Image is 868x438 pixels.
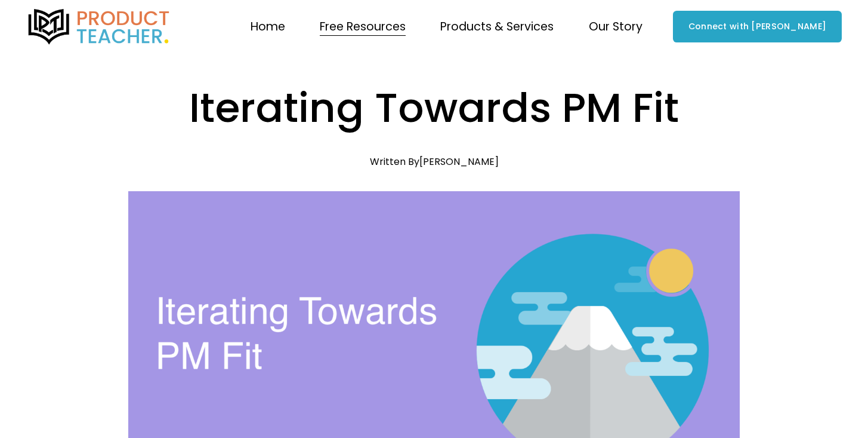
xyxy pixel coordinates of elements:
a: Home [251,15,285,38]
span: Products & Services [440,16,554,37]
a: folder dropdown [320,15,406,38]
img: Product Teacher [26,9,172,45]
a: [PERSON_NAME] [419,155,499,169]
a: folder dropdown [589,15,642,38]
a: Connect with [PERSON_NAME] [673,11,842,42]
span: Free Resources [320,16,406,37]
span: Our Story [589,16,642,37]
h1: Iterating Towards PM Fit [128,79,740,137]
a: folder dropdown [440,15,554,38]
div: Written By [370,156,499,167]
